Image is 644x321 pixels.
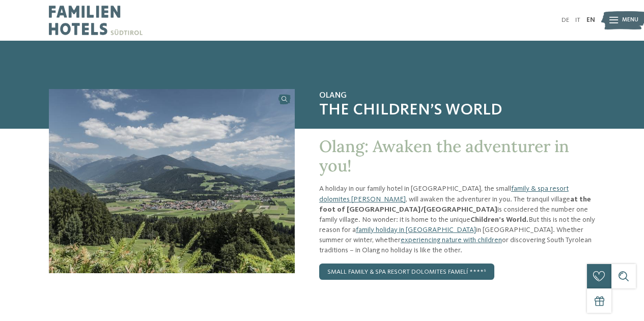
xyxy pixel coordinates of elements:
[319,184,595,255] p: A holiday in our family hotel in [GEOGRAPHIC_DATA], the small , will awaken the adventurer in you...
[575,17,580,23] a: IT
[401,237,502,244] a: experiencing nature with children
[319,185,569,202] a: family & spa resort dolomites [PERSON_NAME]
[319,136,569,176] span: Olang: Awaken the adventurer in you!
[562,17,569,23] a: DE
[319,101,595,120] span: The children’s world
[319,196,591,213] strong: at the foot of [GEOGRAPHIC_DATA]/[GEOGRAPHIC_DATA]
[319,91,595,101] span: Olang
[470,216,528,223] strong: Children’s World.
[319,264,494,280] a: small family & spa resort dolomites Famelí ****ˢ
[622,16,638,24] span: Menu
[586,17,595,23] a: EN
[49,89,295,273] img: Family hotel in Olang at the foot of Plan de Corones
[356,226,476,234] a: family holiday in [GEOGRAPHIC_DATA]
